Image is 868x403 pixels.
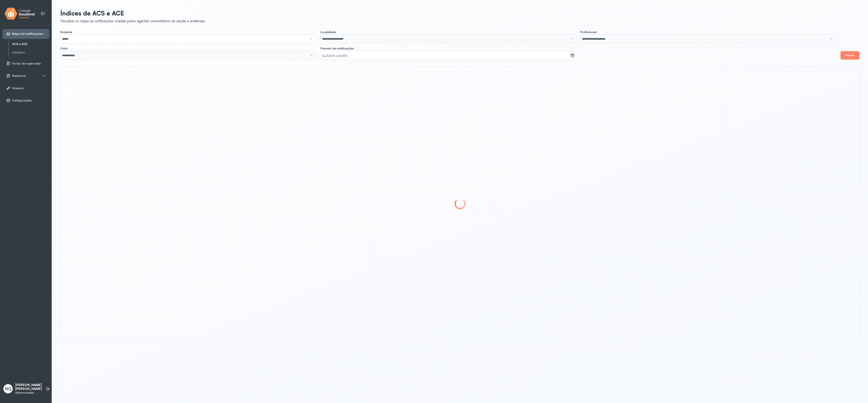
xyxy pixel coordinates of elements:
[12,74,26,78] span: Relatórios
[60,30,72,34] span: Endemia
[12,50,49,55] a: Cidadãos
[5,386,11,392] span: NG
[12,62,41,65] span: Fichas de supervisão
[320,30,336,34] span: Localidade
[60,9,206,17] p: Índices de ACS e ACE
[6,86,46,90] a: Acessos
[12,42,49,46] a: ACS e ACE
[4,7,35,21] img: logo.svg
[6,98,46,103] a: Configurações
[580,30,596,34] span: Profissional
[12,51,49,54] a: Cidadãos
[15,383,42,391] p: [PERSON_NAME] [PERSON_NAME]
[12,41,49,47] a: ACS e ACE
[60,46,68,50] span: Ciclo
[320,46,354,50] span: Período de notificações
[840,51,860,60] button: Filtrar
[6,61,46,66] a: Fichas de supervisão
[12,32,43,36] span: Mapa de notificações
[60,19,206,23] div: Visualize no mapa as notificações criadas pelos agentes comunitários de saúde e endemias.
[15,391,42,395] p: Administrador
[12,86,24,90] span: Acessos
[12,99,32,102] span: Configurações
[322,54,569,58] small: De [DATE] a [DATE]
